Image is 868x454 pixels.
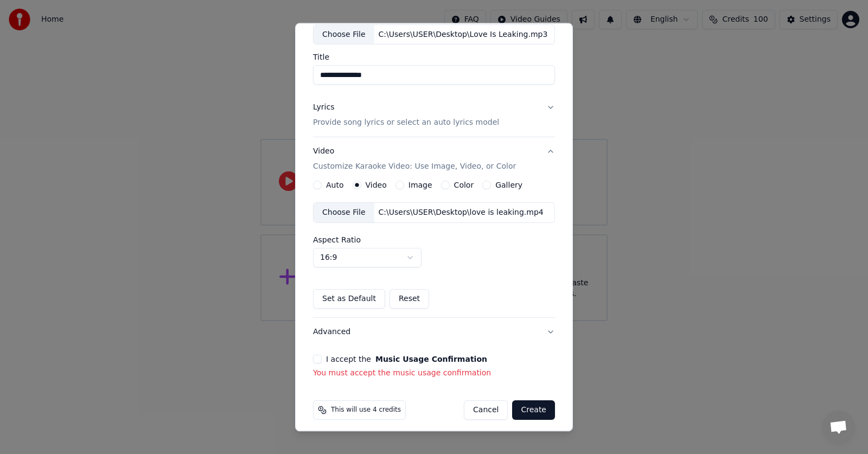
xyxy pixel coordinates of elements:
[313,162,516,172] p: Customize Karaoke Video: Use Image, Video, or Color
[375,356,487,363] button: I accept the
[313,318,555,347] button: Advanced
[454,182,474,189] label: Color
[374,208,548,219] div: C:\Users\USER\Desktop\love is leaking.mp4
[313,54,555,61] label: Title
[366,182,387,189] label: Video
[331,406,401,415] span: This will use 4 credits
[464,401,508,420] button: Cancel
[326,356,487,363] label: I accept the
[409,182,432,189] label: Image
[326,182,344,189] label: Auto
[495,182,522,189] label: Gallery
[313,290,385,309] button: Set as Default
[313,118,499,129] p: Provide song lyrics or select an auto lyrics model
[313,138,555,181] button: VideoCustomize Karaoke Video: Use Image, Video, or Color
[313,236,555,244] label: Aspect Ratio
[390,290,429,309] button: Reset
[313,181,555,318] div: VideoCustomize Karaoke Video: Use Image, Video, or Color
[313,368,555,379] p: You must accept the music usage confirmation
[314,203,374,223] div: Choose File
[374,29,552,40] div: C:\Users\USER\Desktop\Love Is Leaking.mp3
[512,401,555,420] button: Create
[313,146,516,172] div: Video
[313,94,555,137] button: LyricsProvide song lyrics or select an auto lyrics model
[313,103,334,113] div: Lyrics
[314,25,374,44] div: Choose File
